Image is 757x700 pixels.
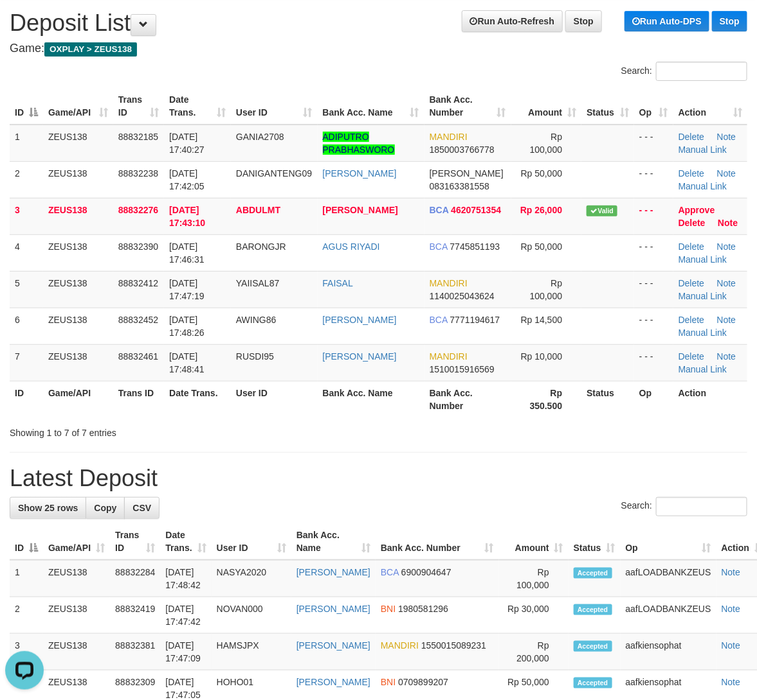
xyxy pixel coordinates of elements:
[634,234,673,271] td: - - -
[656,62,747,81] input: Search:
[450,315,500,325] span: Copy 7771194617 to clipboard
[499,597,569,634] td: Rp 30,000
[679,168,704,179] a: Delete
[511,381,582,417] th: Rp 350.500
[160,634,211,670] td: [DATE] 17:47:09
[430,351,468,362] span: MANDIRI
[581,381,634,417] th: Status
[236,132,284,142] span: GANIA2708
[679,144,727,155] a: Manual Link
[521,315,563,325] span: Rp 14,500
[110,523,160,560] th: Trans ID: activate to sort column ascending
[430,364,495,374] span: Copy 1510015916569 to clipboard
[430,291,495,301] span: Copy 1140025043624 to clipboard
[511,88,582,125] th: Amount: activate to sort column ascending
[323,278,353,288] a: FAISAL
[160,597,211,634] td: [DATE] 17:47:42
[10,497,86,519] a: Show 25 rows
[398,677,448,687] span: Copy 0709899207 to clipboard
[43,523,110,560] th: Game/API: activate to sort column ascending
[679,328,727,338] a: Manual Link
[132,503,151,513] span: CSV
[10,234,43,271] td: 4
[118,168,158,179] span: 88832238
[381,604,396,614] span: BNI
[381,640,419,651] span: MANDIRI
[717,351,736,362] a: Note
[634,308,673,344] td: - - -
[634,161,673,198] td: - - -
[110,560,160,597] td: 88832284
[430,144,495,155] span: Copy 1850003766778 to clipboard
[43,634,110,670] td: ZEUS138
[169,205,205,228] span: [DATE] 17:43:10
[430,168,504,179] span: [PERSON_NAME]
[673,381,747,417] th: Action
[634,125,673,162] td: - - -
[574,678,612,688] span: Accepted
[424,88,511,125] th: Bank Acc. Number: activate to sort column ascending
[318,381,424,417] th: Bank Acc. Name
[398,604,448,614] span: Copy 1980581296 to clipboard
[530,278,563,301] span: Rp 100,000
[376,523,499,560] th: Bank Acc. Number: activate to sort column ascending
[43,198,113,234] td: ZEUS138
[621,597,716,634] td: aafLOADBANKZEUS
[231,381,318,417] th: User ID
[169,241,205,265] span: [DATE] 17:46:31
[43,88,113,125] th: Game/API: activate to sort column ascending
[43,560,110,597] td: ZEUS138
[722,677,741,687] a: Note
[569,523,621,560] th: Status: activate to sort column ascending
[621,62,747,81] label: Search:
[43,381,113,417] th: Game/API
[574,604,612,615] span: Accepted
[318,88,424,125] th: Bank Acc. Name: activate to sort column ascending
[634,381,673,417] th: Op
[10,88,43,125] th: ID: activate to sort column descending
[722,640,741,651] a: Note
[236,315,277,325] span: AWING86
[10,466,747,491] h1: Latest Deposit
[43,271,113,308] td: ZEUS138
[118,205,158,215] span: 88832276
[43,125,113,162] td: ZEUS138
[323,132,395,155] a: ADIPUTRO PRABHASWORO
[169,132,205,155] span: [DATE] 17:40:27
[10,597,43,634] td: 2
[621,560,716,597] td: aafLOADBANKZEUS
[323,168,397,179] a: [PERSON_NAME]
[43,344,113,381] td: ZEUS138
[10,271,43,308] td: 5
[430,132,468,142] span: MANDIRI
[86,497,125,519] a: Copy
[323,351,397,362] a: [PERSON_NAME]
[43,161,113,198] td: ZEUS138
[169,278,205,301] span: [DATE] 17:47:19
[679,291,727,301] a: Manual Link
[462,10,563,32] a: Run Auto-Refresh
[673,88,747,125] th: Action: activate to sort column ascending
[656,497,747,516] input: Search:
[323,315,397,325] a: [PERSON_NAME]
[712,11,747,31] a: Stop
[5,5,44,44] button: Open LiveChat chat widget
[722,604,741,614] a: Note
[10,125,43,162] td: 1
[10,381,43,417] th: ID
[10,161,43,198] td: 2
[169,315,205,338] span: [DATE] 17:48:26
[499,523,569,560] th: Amount: activate to sort column ascending
[10,198,43,234] td: 3
[574,568,612,579] span: Accepted
[110,597,160,634] td: 88832419
[381,677,396,687] span: BNI
[521,351,563,362] span: Rp 10,000
[164,88,231,125] th: Date Trans.: activate to sort column ascending
[323,205,398,215] a: [PERSON_NAME]
[430,315,448,325] span: BCA
[44,42,137,57] span: OXPLAY > ZEUS138
[634,88,673,125] th: Op: activate to sort column ascending
[10,634,43,670] td: 3
[424,381,511,417] th: Bank Acc. Number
